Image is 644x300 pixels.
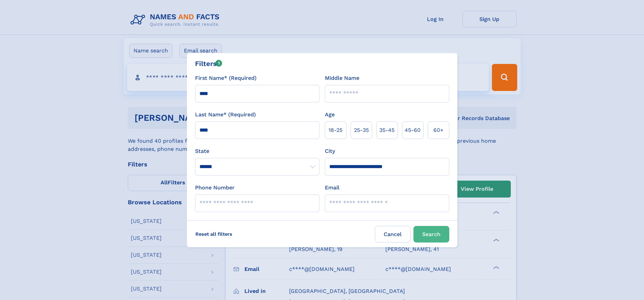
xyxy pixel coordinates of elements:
label: Cancel [375,226,411,243]
label: Middle Name [325,74,359,82]
label: City [325,147,335,155]
span: 45‑60 [405,126,421,134]
span: 60+ [433,126,444,134]
label: Email [325,184,339,192]
label: Age [325,111,335,119]
span: 18‑25 [329,126,342,134]
span: 25‑35 [354,126,369,134]
label: First Name* (Required) [195,74,257,82]
span: 35‑45 [379,126,395,134]
div: Filters [195,59,222,69]
label: Phone Number [195,184,235,192]
label: Last Name* (Required) [195,111,256,119]
label: Reset all filters [191,226,237,242]
label: State [195,147,319,155]
button: Search [413,226,449,243]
